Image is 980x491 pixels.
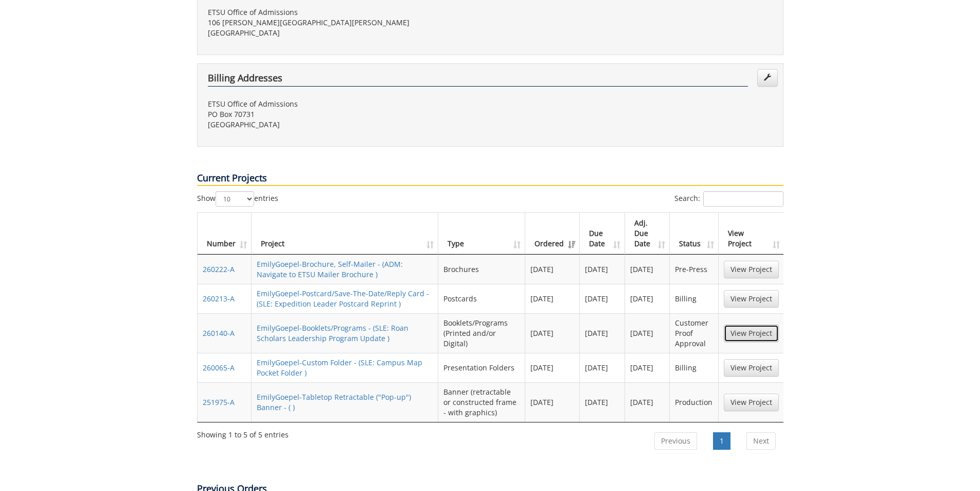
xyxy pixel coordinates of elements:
[203,264,235,274] a: 260222-A
[216,191,254,207] select: Showentries
[208,120,483,130] p: [GEOGRAPHIC_DATA]
[525,313,580,353] td: [DATE]
[625,213,670,255] th: Adj. Due Date: activate to sort column ascending
[670,255,718,284] td: Pre-Press
[438,313,525,353] td: Booklets/Programs (Printed and/or Digital)
[525,382,580,422] td: [DATE]
[257,259,403,279] a: EmilyGoepel-Brochure, Self-Mailer - (ADM: Navigate to ETSU Mailer Brochure )
[670,382,718,422] td: Production
[525,353,580,382] td: [DATE]
[670,313,718,353] td: Customer Proof Approval
[724,325,779,342] a: View Project
[438,213,525,255] th: Type: activate to sort column ascending
[203,294,235,303] a: 260213-A
[438,255,525,284] td: Brochures
[580,313,625,353] td: [DATE]
[252,213,439,255] th: Project: activate to sort column ascending
[208,99,483,109] p: ETSU Office of Admissions
[257,392,411,412] a: EmilyGoepel-Tabletop Retractable ("Pop-up") Banner - ( )
[625,353,670,382] td: [DATE]
[713,432,730,450] a: 1
[525,213,580,255] th: Ordered: activate to sort column ascending
[580,255,625,284] td: [DATE]
[525,284,580,313] td: [DATE]
[625,255,670,284] td: [DATE]
[203,397,235,407] a: 251975-A
[197,191,278,207] label: Show entries
[724,261,779,278] a: View Project
[580,284,625,313] td: [DATE]
[674,191,783,207] label: Search:
[197,426,289,440] div: Showing 1 to 5 of 5 entries
[580,353,625,382] td: [DATE]
[670,353,718,382] td: Billing
[198,213,252,255] th: Number: activate to sort column ascending
[197,172,783,186] p: Current Projects
[724,359,779,377] a: View Project
[580,213,625,255] th: Due Date: activate to sort column ascending
[438,353,525,382] td: Presentation Folders
[719,213,784,255] th: View Project: activate to sort column ascending
[703,191,783,207] input: Search:
[670,213,718,255] th: Status: activate to sort column ascending
[724,290,779,308] a: View Project
[625,284,670,313] td: [DATE]
[257,358,422,378] a: EmilyGoepel-Custom Folder - (SLE: Campus Map Pocket Folder )
[203,328,235,338] a: 260140-A
[208,109,483,120] p: PO Box 70731
[203,363,235,373] a: 260065-A
[724,394,779,411] a: View Project
[208,7,483,18] p: ETSU Office of Admissions
[757,69,778,87] a: Edit Addresses
[654,432,697,450] a: Previous
[208,28,483,38] p: [GEOGRAPHIC_DATA]
[670,284,718,313] td: Billing
[525,255,580,284] td: [DATE]
[580,382,625,422] td: [DATE]
[438,284,525,313] td: Postcards
[208,73,748,87] h4: Billing Addresses
[746,432,776,450] a: Next
[257,289,429,309] a: EmilyGoepel-Postcard/Save-The-Date/Reply Card - (SLE: Expedition Leader Postcard Reprint )
[257,323,408,343] a: EmilyGoepel-Booklets/Programs - (SLE: Roan Scholars Leadership Program Update )
[625,313,670,353] td: [DATE]
[208,18,483,28] p: 106 [PERSON_NAME][GEOGRAPHIC_DATA][PERSON_NAME]
[438,382,525,422] td: Banner (retractable or constructed frame - with graphics)
[625,382,670,422] td: [DATE]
